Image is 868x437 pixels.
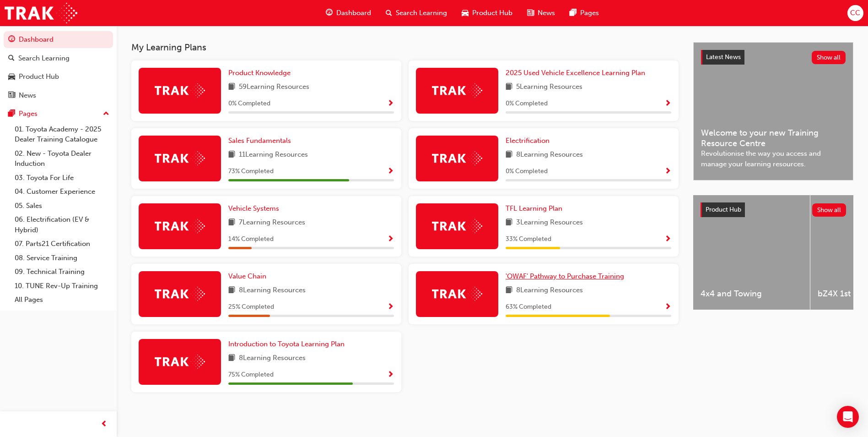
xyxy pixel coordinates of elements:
img: Trak [155,355,205,369]
button: CC [847,5,863,21]
div: Pages [19,109,38,119]
span: Pages [580,8,599,18]
span: 5 Learning Resources [516,82,582,93]
a: news-iconNews [520,4,562,22]
button: Show Progress [387,234,394,245]
span: car-icon [462,7,469,19]
button: Show Progress [664,166,671,177]
a: News [4,87,113,104]
span: Vehicle Systems [228,204,279,213]
a: 4x4 and Towing [693,195,810,310]
span: Show Progress [387,371,394,379]
span: 3 Learning Resources [516,217,583,229]
a: guage-iconDashboard [318,4,378,22]
span: guage-icon [8,36,15,44]
span: book-icon [228,217,235,229]
span: Show Progress [387,100,394,108]
button: Show Progress [664,301,671,313]
div: Product Hub [19,71,59,82]
a: 'OWAF' Pathway to Purchase Training [506,271,628,282]
a: Product HubShow all [701,202,846,217]
span: Show Progress [387,168,394,176]
span: 8 Learning Resources [239,353,306,364]
span: news-icon [527,7,534,19]
img: Trak [155,151,205,165]
a: 08. Service Training [11,251,113,265]
span: Welcome to your new Training Resource Centre [701,128,846,148]
a: car-iconProduct Hub [454,4,520,22]
img: Trak [432,287,482,301]
span: guage-icon [326,7,333,19]
span: book-icon [228,285,235,296]
span: book-icon [506,285,512,296]
a: All Pages [11,293,113,307]
span: 75 % Completed [228,370,274,380]
img: Trak [432,151,482,165]
a: Sales Fundamentals [228,136,295,146]
span: Introduction to Toyota Learning Plan [228,340,345,348]
span: search-icon [386,7,392,19]
span: 8 Learning Resources [516,149,583,161]
span: 0 % Completed [506,166,548,177]
a: 2025 Used Vehicle Excellence Learning Plan [506,68,649,78]
span: 59 Learning Resources [239,82,309,93]
a: search-iconSearch Learning [378,4,454,22]
span: Search Learning [396,8,447,18]
a: 09. Technical Training [11,265,113,279]
span: Value Chain [228,272,266,280]
button: Show Progress [387,98,394,109]
img: Trak [5,3,77,23]
a: Search Learning [4,50,113,67]
span: 7 Learning Resources [239,217,305,229]
button: Show Progress [387,166,394,177]
span: Show Progress [664,100,671,108]
span: 4x4 and Towing [701,289,803,299]
img: Trak [432,219,482,233]
div: Search Learning [18,53,70,64]
span: Product Hub [706,206,741,213]
span: 11 Learning Resources [239,149,308,161]
span: search-icon [8,55,15,63]
span: 73 % Completed [228,166,274,177]
a: Product Hub [4,68,113,85]
span: Product Hub [472,8,512,18]
a: Vehicle Systems [228,203,283,214]
span: book-icon [228,353,235,364]
span: 0 % Completed [506,98,548,109]
img: Trak [432,83,482,98]
span: book-icon [228,149,235,161]
a: 04. Customer Experience [11,185,113,199]
span: CC [850,8,860,18]
span: book-icon [228,82,235,93]
a: Value Chain [228,271,270,282]
a: Latest NewsShow all [701,50,846,65]
h3: My Learning Plans [131,42,679,53]
span: 25 % Completed [228,302,274,312]
span: book-icon [506,82,512,93]
span: Show Progress [664,303,671,311]
a: 06. Electrification (EV & Hybrid) [11,213,113,237]
span: 14 % Completed [228,234,274,245]
a: 03. Toyota For Life [11,171,113,185]
button: Show Progress [387,301,394,313]
span: 8 Learning Resources [516,285,583,296]
button: Show all [812,51,846,64]
a: 02. New - Toyota Dealer Induction [11,147,113,171]
span: book-icon [506,149,512,161]
span: pages-icon [570,7,577,19]
button: Show Progress [387,369,394,381]
img: Trak [155,219,205,233]
button: Pages [4,105,113,122]
a: 05. Sales [11,199,113,213]
span: Sales Fundamentals [228,137,291,145]
button: Show Progress [664,98,671,109]
span: Show Progress [664,168,671,176]
span: 33 % Completed [506,234,551,245]
span: 63 % Completed [506,302,551,312]
button: DashboardSearch LearningProduct HubNews [4,29,113,105]
span: Product Knowledge [228,69,291,77]
span: 8 Learning Resources [239,285,306,296]
div: News [19,90,36,101]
